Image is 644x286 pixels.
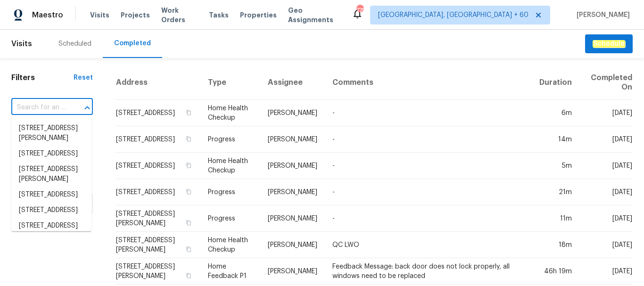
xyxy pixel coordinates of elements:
[532,205,579,232] td: 11m
[579,153,633,179] td: [DATE]
[579,100,633,126] td: [DATE]
[11,146,91,162] li: [STREET_ADDRESS]
[532,179,579,205] td: 21m
[184,161,193,170] button: Copy Address
[184,135,193,143] button: Copy Address
[11,187,91,203] li: [STREET_ADDRESS]
[325,153,532,179] td: -
[200,205,260,232] td: Progress
[116,179,200,205] td: [STREET_ADDRESS]
[260,126,325,153] td: [PERSON_NAME]
[260,179,325,205] td: [PERSON_NAME]
[585,34,633,54] button: Schedule
[573,10,630,20] span: [PERSON_NAME]
[260,153,325,179] td: [PERSON_NAME]
[325,65,532,100] th: Comments
[184,219,193,227] button: Copy Address
[325,232,532,258] td: QC LWO
[200,179,260,205] td: Progress
[116,153,200,179] td: [STREET_ADDRESS]
[260,232,325,258] td: [PERSON_NAME]
[200,100,260,126] td: Home Health Checkup
[116,205,200,232] td: [STREET_ADDRESS][PERSON_NAME]
[74,73,93,82] div: Reset
[200,126,260,153] td: Progress
[116,232,200,258] td: [STREET_ADDRESS][PERSON_NAME]
[200,65,260,100] th: Type
[11,203,91,218] li: [STREET_ADDRESS]
[325,100,532,126] td: -
[325,126,532,153] td: -
[114,39,151,48] div: Completed
[532,258,579,285] td: 46h 19m
[325,205,532,232] td: -
[209,12,229,18] span: Tasks
[200,258,260,285] td: Home Feedback P1
[579,232,633,258] td: [DATE]
[260,100,325,126] td: [PERSON_NAME]
[260,205,325,232] td: [PERSON_NAME]
[11,162,91,187] li: [STREET_ADDRESS][PERSON_NAME]
[184,271,193,280] button: Copy Address
[11,121,91,146] li: [STREET_ADDRESS][PERSON_NAME]
[116,100,200,126] td: [STREET_ADDRESS]
[356,6,363,15] div: 775
[579,205,633,232] td: [DATE]
[532,126,579,153] td: 14m
[184,188,193,196] button: Copy Address
[32,10,63,20] span: Maestro
[116,258,200,285] td: [STREET_ADDRESS][PERSON_NAME]
[260,65,325,100] th: Assignee
[579,179,633,205] td: [DATE]
[184,245,193,253] button: Copy Address
[11,218,91,234] li: [STREET_ADDRESS]
[325,258,532,285] td: Feedback Message: back door does not lock properly, all windows need to be replaced
[288,6,340,25] span: Geo Assignments
[593,40,625,48] em: Schedule
[116,65,200,100] th: Address
[325,179,532,205] td: -
[240,10,277,20] span: Properties
[579,65,633,100] th: Completed On
[11,73,74,82] h1: Filters
[532,65,579,100] th: Duration
[200,153,260,179] td: Home Health Checkup
[11,100,66,115] input: Search for an address...
[200,232,260,258] td: Home Health Checkup
[260,258,325,285] td: [PERSON_NAME]
[11,33,32,54] span: Visits
[58,39,91,49] div: Scheduled
[579,126,633,153] td: [DATE]
[378,10,528,20] span: [GEOGRAPHIC_DATA], [GEOGRAPHIC_DATA] + 60
[532,100,579,126] td: 6m
[81,101,94,114] button: Close
[116,126,200,153] td: [STREET_ADDRESS]
[184,108,193,117] button: Copy Address
[161,6,198,25] span: Work Orders
[579,258,633,285] td: [DATE]
[90,10,109,20] span: Visits
[121,10,150,20] span: Projects
[532,153,579,179] td: 5m
[532,232,579,258] td: 18m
